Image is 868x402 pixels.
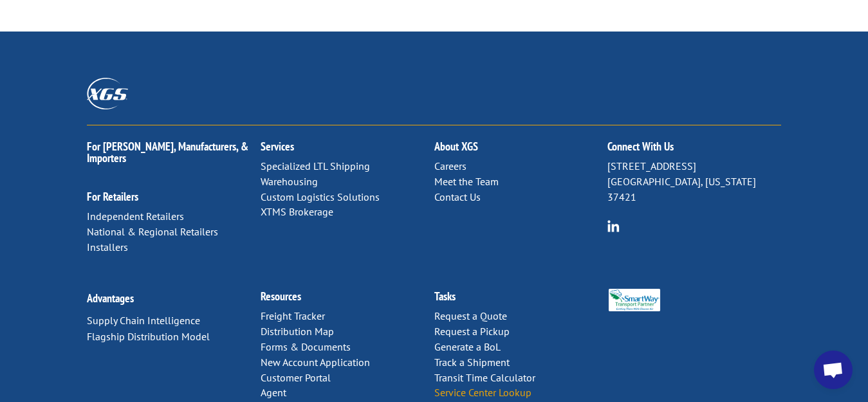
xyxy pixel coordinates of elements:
[261,289,301,304] a: Resources
[87,314,200,327] a: Supply Chain Intelligence
[434,139,478,154] a: About XGS
[434,175,499,188] a: Meet the Team
[607,159,781,205] p: [STREET_ADDRESS] [GEOGRAPHIC_DATA], [US_STATE] 37421
[261,309,325,322] a: Freight Tracker
[345,127,353,135] input: Contact by Email
[87,189,138,204] a: For Retailers
[87,241,128,253] a: Installers
[434,190,481,203] a: Contact Us
[356,127,420,137] span: Contact by Email
[261,386,286,399] a: Agent
[434,340,501,353] a: Generate a BoL
[261,160,370,172] a: Specialized LTL Shipping
[345,144,353,152] input: Contact by Phone
[261,340,351,353] a: Forms & Documents
[87,291,134,306] a: Advantages
[607,141,781,159] h2: Connect With Us
[261,139,294,154] a: Services
[261,190,380,203] a: Custom Logistics Solutions
[434,160,466,172] a: Careers
[607,289,661,311] img: Smartway_Logo
[261,205,333,218] a: XTMS Brokerage
[814,351,853,389] div: Open chat
[87,139,248,165] a: For [PERSON_NAME], Manufacturers, & Importers
[434,291,608,309] h2: Tasks
[434,325,510,338] a: Request a Pickup
[434,386,531,399] a: Service Center Lookup
[87,78,128,109] img: XGS_Logos_ALL_2024_All_White
[434,371,535,384] a: Transit Time Calculator
[342,1,381,11] span: Last name
[87,330,210,343] a: Flagship Distribution Model
[261,371,331,384] a: Customer Portal
[607,220,620,232] img: group-6
[261,325,334,338] a: Distribution Map
[261,356,370,369] a: New Account Application
[434,356,510,369] a: Track a Shipment
[342,54,396,64] span: Phone number
[87,210,184,223] a: Independent Retailers
[87,225,218,238] a: National & Regional Retailers
[261,175,318,188] a: Warehousing
[356,145,423,154] span: Contact by Phone
[342,107,414,116] span: Contact Preference
[434,309,507,322] a: Request a Quote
